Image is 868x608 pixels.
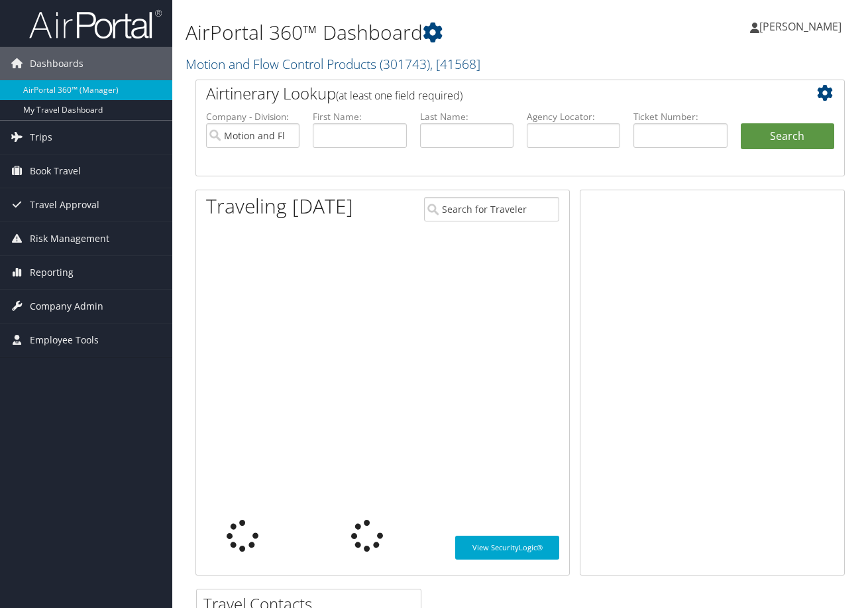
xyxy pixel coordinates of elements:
label: Company - Division: [206,110,299,123]
h1: Traveling [DATE] [206,192,353,220]
label: Ticket Number: [633,110,727,123]
label: First Name: [313,110,406,123]
input: Search for Traveler [424,197,560,221]
span: ( 301743 ) [380,55,430,73]
img: airportal-logo.png [29,9,162,40]
span: Company Admin [30,290,103,323]
span: Travel Approval [30,188,99,221]
a: [PERSON_NAME] [750,7,855,46]
button: Search [741,123,834,150]
h1: AirPortal 360™ Dashboard [186,19,631,46]
label: Last Name: [420,110,514,123]
label: Agency Locator: [527,110,620,123]
span: Reporting [30,256,74,289]
span: Trips [30,121,52,154]
span: Employee Tools [30,324,99,357]
span: , [ 41568 ] [430,55,480,73]
span: [PERSON_NAME] [759,19,841,34]
span: Risk Management [30,222,109,255]
a: View SecurityLogic® [455,536,560,560]
a: Motion and Flow Control Products [186,55,480,73]
h2: Airtinerary Lookup [206,82,781,105]
span: Book Travel [30,154,81,188]
span: (at least one field required) [336,88,462,103]
span: Dashboards [30,47,83,80]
